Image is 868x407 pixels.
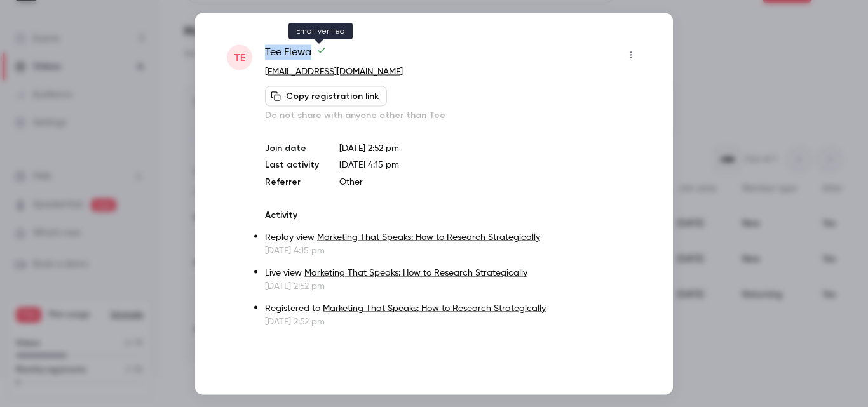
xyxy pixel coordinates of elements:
[317,232,540,241] a: Marketing That Speaks: How to Research Strategically
[265,279,641,292] p: [DATE] 2:52 pm
[323,304,546,312] a: Marketing That Speaks: How to Research Strategically
[265,109,641,121] p: Do not share with anyone other than Tee
[339,142,641,154] p: [DATE] 2:52 pm
[265,86,387,106] button: Copy registration link
[265,142,319,154] p: Join date
[265,315,641,328] p: [DATE] 2:52 pm
[265,244,641,257] p: [DATE] 4:15 pm
[265,158,319,171] p: Last activity
[339,175,641,188] p: Other
[265,175,319,188] p: Referrer
[265,67,403,76] a: [EMAIL_ADDRESS][DOMAIN_NAME]
[265,230,641,244] p: Replay view
[265,44,327,65] span: Tee Elewa
[265,302,641,315] p: Registered to
[304,268,527,277] a: Marketing That Speaks: How to Research Strategically
[339,160,399,169] span: [DATE] 4:15 pm
[265,208,641,221] p: Activity
[265,266,641,279] p: Live view
[234,50,246,65] span: TE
